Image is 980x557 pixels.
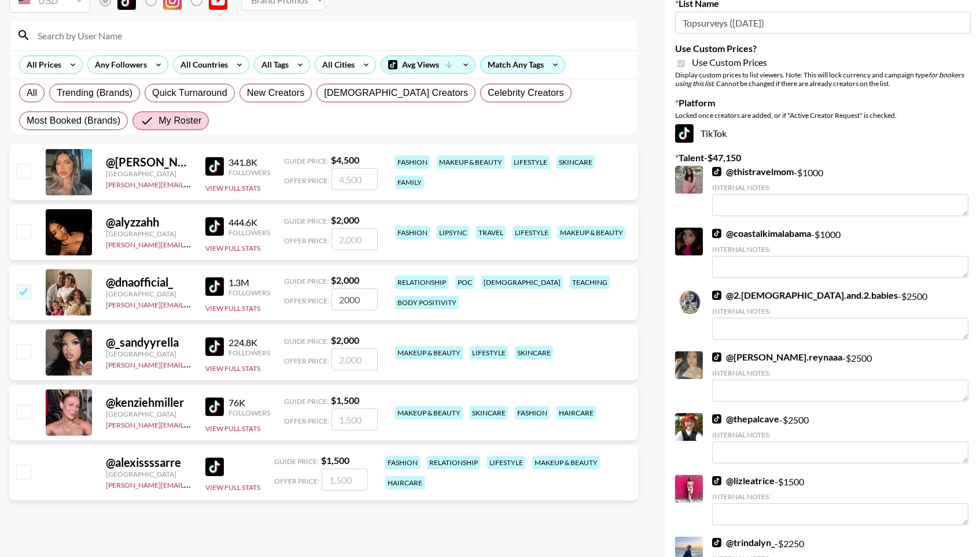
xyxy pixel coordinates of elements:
div: - $ 1000 [712,166,968,216]
div: [DEMOGRAPHIC_DATA] [481,276,563,289]
div: @ dnaofficial_ [106,275,191,289]
div: makeup & beauty [558,226,625,239]
span: Offer Price: [284,236,329,245]
span: Guide Price: [284,277,329,285]
div: 1.3M [229,277,270,288]
a: [PERSON_NAME][EMAIL_ADDRESS][DOMAIN_NAME] [106,178,277,189]
span: Offer Price: [284,176,329,185]
div: [GEOGRAPHIC_DATA] [106,289,191,298]
a: [PERSON_NAME][EMAIL_ADDRESS][DOMAIN_NAME] [106,358,277,369]
div: travel [476,226,506,239]
div: @ alexissssarre [106,455,191,470]
div: lifestyle [487,456,525,469]
div: makeup & beauty [395,406,463,419]
div: @ kenziehmiller [106,395,191,410]
div: All Cities [315,56,357,73]
strong: $ 2,000 [331,274,359,285]
div: - $ 2500 [712,289,968,340]
a: @2.[DEMOGRAPHIC_DATA].and.2.babies [712,289,898,301]
span: Guide Price: [284,157,329,165]
button: View Full Stats [205,424,260,433]
div: - $ 2500 [712,351,968,402]
div: Followers [229,168,270,177]
a: @lizleatrice [712,475,775,487]
div: All Tags [255,56,291,73]
div: haircare [385,476,425,489]
div: skincare [470,406,508,419]
a: @[PERSON_NAME].reynaaa [712,351,842,363]
span: Offer Price: [284,296,329,305]
div: lifestyle [511,155,550,169]
div: All Prices [20,56,64,73]
div: [GEOGRAPHIC_DATA] [106,229,191,238]
img: TikTok [712,538,721,547]
button: View Full Stats [205,364,260,373]
span: Guide Price: [274,457,319,466]
span: My Roster [159,114,201,128]
div: Followers [229,228,270,237]
img: TikTok [205,277,224,296]
a: @thistravelmom [712,166,794,177]
strong: $ 2,000 [331,214,359,225]
input: 1,500 [322,469,368,491]
div: poc [455,276,474,289]
span: Celebrity Creators [488,86,564,100]
span: Offer Price: [284,417,329,425]
div: relationship [427,456,480,469]
div: makeup & beauty [395,346,463,359]
strong: $ 1,500 [331,395,359,406]
div: fashion [395,226,430,239]
div: Internal Notes: [712,492,968,501]
div: [GEOGRAPHIC_DATA] [106,169,191,178]
button: View Full Stats [205,304,260,313]
div: 224.8K [229,337,270,348]
a: @trindalyn_ [712,537,775,548]
input: Search by User Name [31,26,631,44]
div: [GEOGRAPHIC_DATA] [106,350,191,358]
div: haircare [557,406,596,419]
div: Internal Notes: [712,245,968,254]
em: for bookers using this list [675,70,964,88]
span: Most Booked (Brands) [27,114,120,128]
a: [PERSON_NAME][EMAIL_ADDRESS][DOMAIN_NAME] [106,478,277,489]
img: TikTok [712,414,721,424]
div: Locked once creators are added, or if "Active Creator Request" is checked. [675,111,971,120]
div: Internal Notes: [712,430,968,439]
div: makeup & beauty [532,456,600,469]
input: 2,000 [331,348,378,370]
button: View Full Stats [205,483,260,492]
div: Display custom prices to list viewers. Note: This will lock currency and campaign type . Cannot b... [675,70,971,88]
div: Internal Notes: [712,183,968,192]
div: fashion [385,456,420,469]
span: Guide Price: [284,337,329,346]
img: TikTok [712,352,721,362]
div: Followers [229,348,270,357]
img: TikTok [712,291,721,300]
input: 1,500 [331,409,378,430]
div: family [395,176,424,189]
span: Use Custom Prices [692,57,767,68]
label: Talent - $ 47,150 [675,152,971,164]
img: TikTok [712,229,721,238]
div: - $ 1000 [712,228,968,278]
div: Any Followers [88,56,149,73]
button: View Full Stats [205,184,260,192]
img: TikTok [675,124,694,143]
div: [GEOGRAPHIC_DATA] [106,410,191,418]
span: New Creators [247,86,305,100]
div: - $ 2500 [712,413,968,463]
div: lipsync [437,226,469,239]
img: TikTok [712,476,721,485]
span: Offer Price: [274,477,319,485]
div: makeup & beauty [437,155,504,169]
input: 4,500 [331,168,378,190]
span: [DEMOGRAPHIC_DATA] Creators [324,86,468,100]
div: 76K [229,397,270,409]
div: @ alyzzahh [106,215,191,229]
div: Avg Views [381,56,475,73]
div: - $ 1500 [712,475,968,525]
div: body positivity [395,296,459,309]
div: 444.6K [229,217,270,228]
div: fashion [515,406,550,419]
input: 2,000 [331,288,378,310]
